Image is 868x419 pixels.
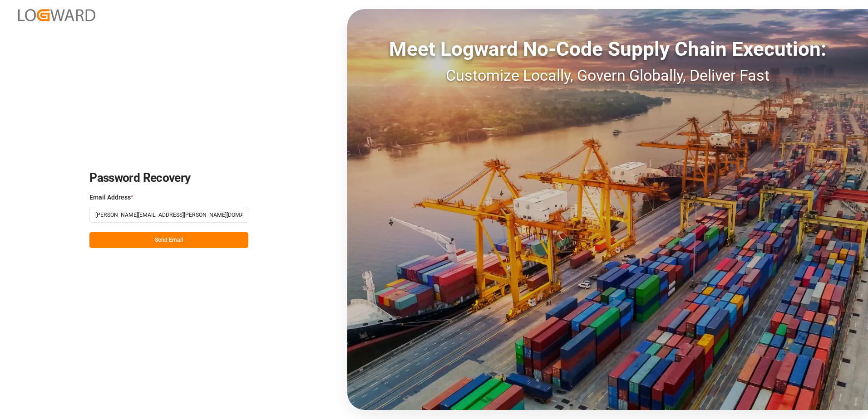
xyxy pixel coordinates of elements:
[18,9,95,21] img: Logward_new_orange.png
[347,34,868,64] div: Meet Logward No-Code Supply Chain Execution:
[89,232,248,248] button: Send Email
[89,207,248,223] input: Enter your registered email address
[89,193,131,202] span: Email Address
[347,64,868,87] div: Customize Locally, Govern Globally, Deliver Fast
[89,171,248,185] h2: Password Recovery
